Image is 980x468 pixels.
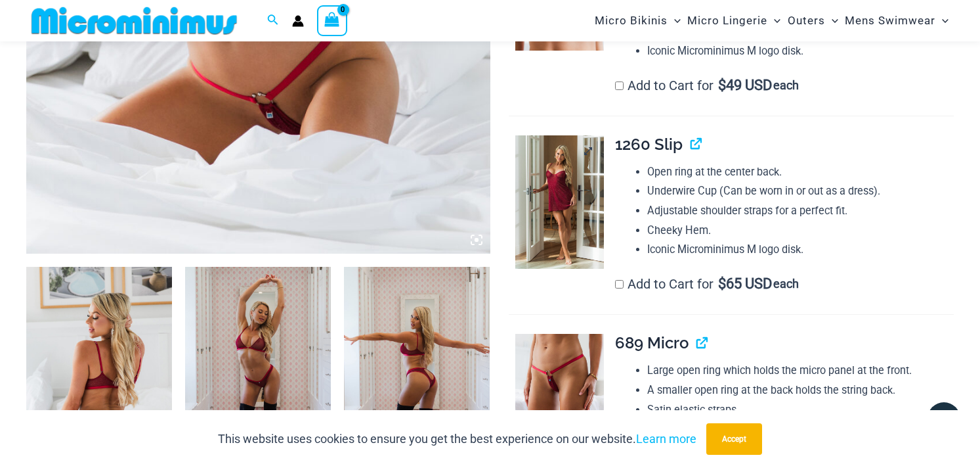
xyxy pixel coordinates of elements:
a: Mens SwimwearMenu ToggleMenu Toggle [842,4,952,37]
input: Add to Cart for$65 USD each [615,280,624,289]
a: Micro BikinisMenu ToggleMenu Toggle [591,4,684,37]
a: Learn more [636,432,696,446]
p: This website uses cookies to ensure you get the best experience on our website. [218,429,696,449]
span: Menu Toggle [935,4,948,37]
span: 49 USD [718,79,772,92]
span: Outers [788,4,825,37]
li: Iconic Microminimus M logo disk. [647,240,954,260]
span: 689 Micro [615,333,689,352]
a: View Shopping Cart, empty [317,5,347,35]
nav: Site Navigation [589,2,954,39]
li: Open ring at the center back. [647,162,954,182]
a: Search icon link [267,12,279,29]
span: Micro Bikinis [595,4,668,37]
span: 1260 Slip [615,135,683,154]
li: Iconic Microminimus M logo disk. [647,41,954,61]
button: Accept [706,423,762,455]
img: Guilty Pleasures Red 689 Micro [515,334,605,467]
li: Adjustable shoulder straps for a perfect fit. [647,201,954,221]
label: Add to Cart for [615,276,799,292]
span: each [773,79,799,92]
span: $ [718,275,726,292]
li: A smaller open ring at the back holds the string back. [647,381,954,400]
li: Large open ring which holds the micro panel at the front. [647,361,954,381]
li: Underwire Cup (Can be worn in or out as a dress). [647,181,954,201]
a: Account icon link [292,15,304,27]
li: Satin elastic straps. [647,400,954,420]
img: Guilty Pleasures Red 1260 Slip [515,135,605,269]
a: Micro LingerieMenu ToggleMenu Toggle [684,4,784,37]
span: Micro Lingerie [687,4,767,37]
span: 65 USD [718,277,772,291]
span: Mens Swimwear [845,4,935,37]
span: Menu Toggle [825,4,838,37]
span: $ [718,77,726,93]
label: Add to Cart for [615,78,799,93]
img: MM SHOP LOGO FLAT [26,6,242,35]
input: Add to Cart for$49 USD each [615,82,624,90]
li: Cheeky Hem. [647,221,954,241]
span: Menu Toggle [668,4,681,37]
span: each [773,277,799,291]
span: Menu Toggle [767,4,780,37]
a: OutersMenu ToggleMenu Toggle [784,4,842,37]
